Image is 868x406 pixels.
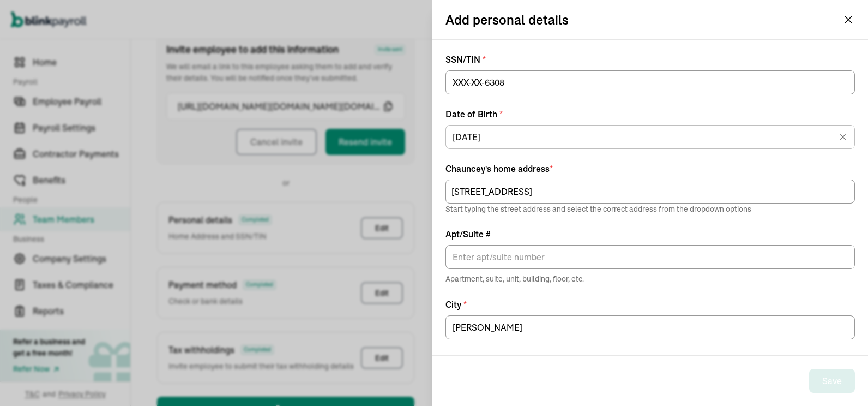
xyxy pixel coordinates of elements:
[445,315,855,339] input: City
[822,374,842,387] div: Save
[653,353,855,366] label: Zip code
[445,125,855,149] input: mm/dd/yyyy
[445,108,855,121] label: Date of Birth
[445,298,855,311] label: City
[445,273,855,285] span: Apartment, suite, unit, building, floor, etc.
[445,70,855,94] input: XXX-XX-6308
[445,245,855,269] input: Apt/Suite #
[445,162,855,175] div: Chauncey 's home address
[445,204,855,214] p: Start typing the street address and select the correct address from the dropdown options
[445,228,855,241] label: Apt/Suite #
[445,353,648,366] label: State
[809,369,855,393] button: Save
[445,180,855,204] input: Street address (Ex. 4594 UnionSt...)
[445,11,569,28] h2: Add personal details
[445,53,855,66] label: SSN/TIN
